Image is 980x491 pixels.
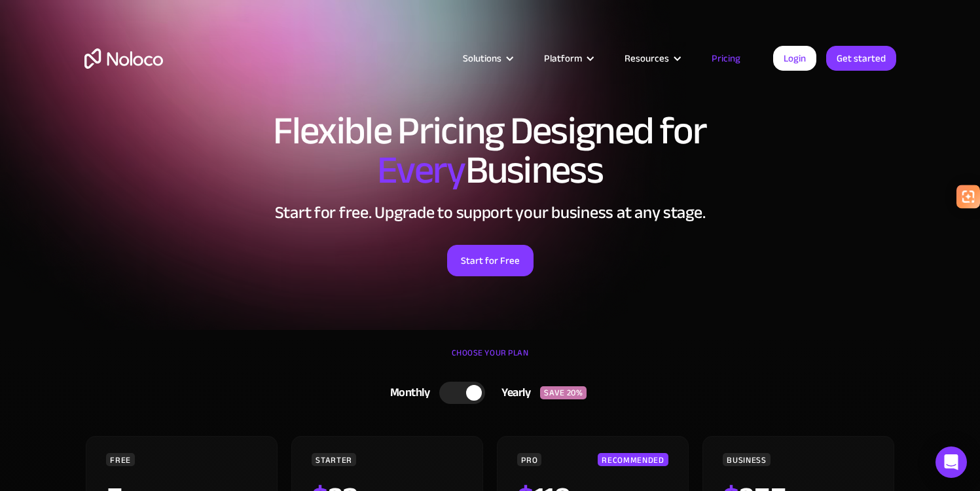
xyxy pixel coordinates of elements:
[106,453,135,466] div: FREE
[447,245,534,276] a: Start for Free
[608,50,695,67] div: Resources
[517,453,541,466] div: PRO
[695,50,757,67] a: Pricing
[826,46,896,71] a: Get started
[723,453,770,466] div: BUSINESS
[377,134,465,207] span: Every
[625,50,669,67] div: Resources
[84,343,896,376] div: CHOOSE YOUR PLAN
[540,386,587,399] div: SAVE 20%
[773,46,816,71] a: Login
[463,50,501,67] div: Solutions
[935,446,967,478] div: Open Intercom Messenger
[446,50,528,67] div: Solutions
[528,50,608,67] div: Platform
[544,50,582,67] div: Platform
[485,383,540,403] div: Yearly
[598,453,668,466] div: RECOMMENDED
[84,111,896,190] h1: Flexible Pricing Designed for Business
[312,453,355,466] div: STARTER
[374,383,440,403] div: Monthly
[84,48,163,69] a: home
[84,203,896,223] h2: Start for free. Upgrade to support your business at any stage.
